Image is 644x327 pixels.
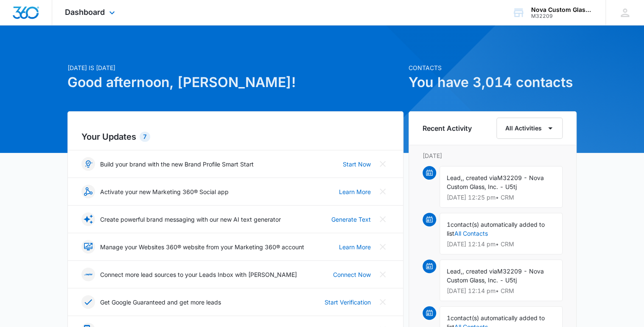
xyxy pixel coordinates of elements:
[447,268,462,275] span: Lead,
[100,215,281,224] p: Create powerful brand messaging with our new AI text generator
[100,160,254,169] p: Build your brand with the new Brand Profile Smart Start
[65,8,105,17] span: Dashboard
[325,298,371,307] a: Start Verification
[447,221,545,237] span: contact(s) automatically added to list
[531,13,593,19] div: account id
[454,230,488,237] a: All Contacts
[447,174,462,181] span: Lead,
[409,72,577,93] h1: You have 3,014 contacts
[447,221,451,228] span: 1
[100,298,221,307] p: Get Google Guaranteed and get more leads
[447,314,451,321] span: 1
[376,240,389,254] button: Close
[447,195,555,200] p: [DATE] 12:25 pm • CRM
[531,6,593,13] div: account name
[333,270,371,279] a: Connect Now
[67,72,403,93] h1: Good afternoon, [PERSON_NAME]!
[81,130,389,143] h2: Your Updates
[462,268,497,275] span: , created via
[343,160,371,169] a: Start Now
[376,157,389,171] button: Close
[496,118,563,139] button: All Activities
[376,185,389,198] button: Close
[100,270,297,279] p: Connect more lead sources to your Leads Inbox with [PERSON_NAME]
[423,151,563,160] p: [DATE]
[447,241,555,247] p: [DATE] 12:14 pm • CRM
[67,63,403,72] p: [DATE] is [DATE]
[376,212,389,226] button: Close
[462,174,497,181] span: , created via
[339,242,371,251] a: Learn More
[409,63,577,72] p: Contacts
[447,288,555,294] p: [DATE] 12:14 pm • CRM
[376,295,389,309] button: Close
[331,215,371,224] a: Generate Text
[423,123,472,133] h6: Recent Activity
[376,268,389,281] button: Close
[140,132,150,142] div: 7
[100,187,229,196] p: Activate your new Marketing 360® Social app
[100,242,304,251] p: Manage your Websites 360® website from your Marketing 360® account
[339,187,371,196] a: Learn More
